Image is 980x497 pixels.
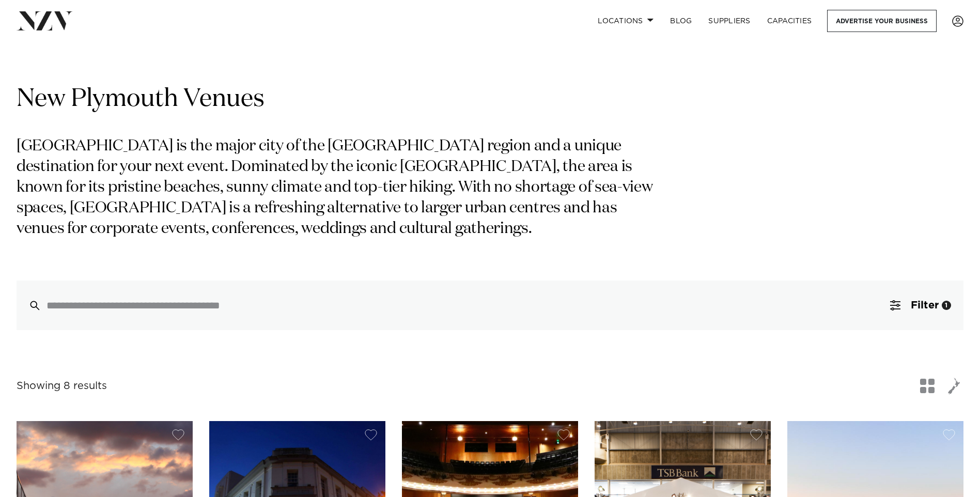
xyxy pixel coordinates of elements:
[878,281,963,330] button: Filter1
[17,378,107,394] div: Showing 8 results
[700,10,758,32] a: SUPPLIERS
[827,10,937,32] a: Advertise your business
[17,136,655,239] p: [GEOGRAPHIC_DATA] is the major city of the [GEOGRAPHIC_DATA] region and a unique destination for ...
[17,11,73,30] img: nzv-logo.png
[589,10,662,32] a: Locations
[911,300,939,310] span: Filter
[759,10,820,32] a: Capacities
[662,10,700,32] a: BLOG
[942,301,951,310] div: 1
[17,83,963,116] h1: New Plymouth Venues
